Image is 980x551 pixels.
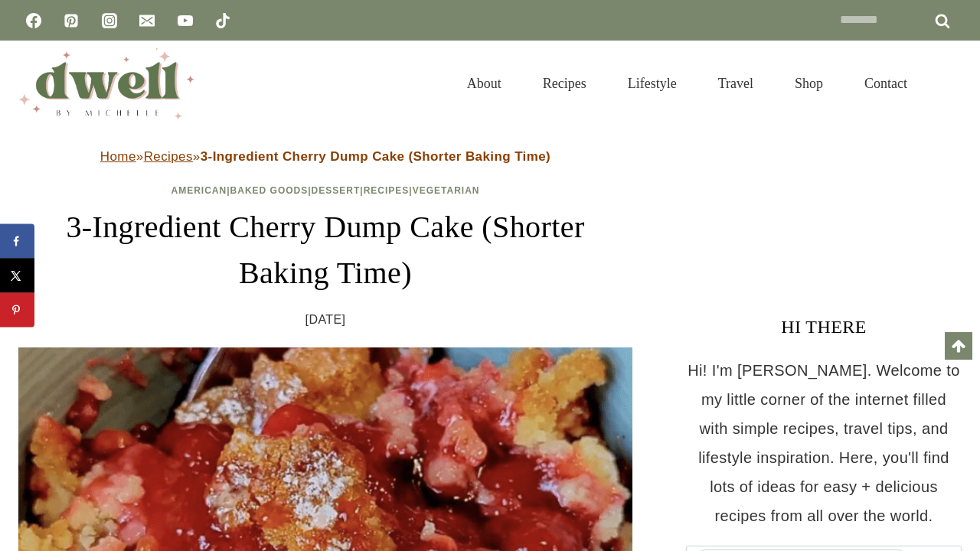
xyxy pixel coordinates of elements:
a: Pinterest [56,5,87,36]
h1: 3-Ingredient Cherry Dump Cake (Shorter Baking Time) [18,204,632,296]
a: About [446,57,522,110]
a: YouTube [170,5,201,36]
p: Hi! I'm [PERSON_NAME]. Welcome to my little corner of the internet filled with simple recipes, tr... [686,356,962,530]
a: Recipes [522,57,607,110]
a: TikTok [207,5,238,36]
h3: HI THERE [686,313,962,341]
strong: 3-Ingredient Cherry Dump Cake (Shorter Baking Time) [201,149,550,164]
button: View Search Form [936,70,962,96]
a: Recipes [364,185,410,196]
a: Facebook [18,5,49,36]
nav: Primary Navigation [446,57,928,110]
span: » » [100,149,550,164]
img: DWELL by michelle [18,48,194,119]
a: Vegetarian [413,185,480,196]
a: Instagram [94,5,125,36]
span: | | | | [171,185,480,196]
a: Lifestyle [607,57,697,110]
a: Baked Goods [230,185,309,196]
a: Scroll to top [945,332,972,360]
a: Home [100,149,136,164]
a: Dessert [312,185,361,196]
a: Recipes [144,149,193,164]
a: Travel [697,57,774,110]
a: Shop [774,57,844,110]
a: American [171,185,227,196]
time: [DATE] [305,308,346,331]
a: Email [132,5,162,36]
a: Contact [844,57,928,110]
